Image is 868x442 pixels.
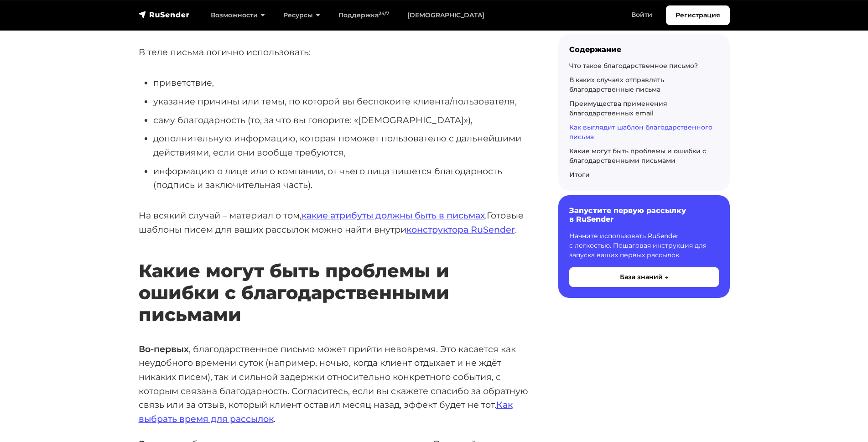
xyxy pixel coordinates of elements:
[569,99,667,117] a: Преимущества применения благодарственных email
[139,399,513,424] a: Как выбрать время для рассылок
[153,76,529,90] li: приветствие,
[569,62,698,70] a: Что такое благодарственное письмо?
[569,171,590,179] a: Итоги
[153,94,529,109] li: указание причины или темы, по которой вы беспокоите клиента/пользователя,
[379,10,389,16] sup: 24/7
[569,123,712,141] a: Как выглядит шаблон благодарственного письма
[622,5,661,24] a: Войти
[139,343,189,354] strong: Во-первых
[139,10,190,19] img: RuSender
[139,233,529,326] h2: Какие могут быть проблемы и ошибки с благодарственными письмами
[569,231,719,260] p: Начните использовать RuSender с легкостью. Пошаговая инструкция для запуска ваших первых рассылок.
[569,267,719,287] button: База знаний →
[406,224,515,235] a: конструктора RuSender
[139,208,529,236] p: На всякий случай – материал о том, .Готовые шаблоны писем для ваших рассылок можно найти внутри .
[569,206,719,224] h6: Запустите первую рассылку в RuSender
[153,113,529,127] li: саму благодарность (то, за что вы говорите: «[DEMOGRAPHIC_DATA]»),
[569,76,664,94] a: В каких случаях отправлять благодарственные письма
[329,6,398,25] a: Поддержка24/7
[398,6,494,25] a: [DEMOGRAPHIC_DATA]
[139,45,529,59] p: В теле письма логично использовать:
[569,147,706,165] a: Какие могут быть проблемы и ошибки с благодарственными письмами
[301,210,485,221] a: какие атрибуты должны быть в письмах
[666,5,730,25] a: Регистрация
[153,164,529,192] li: информацию о лице или о компании, от чьего лица пишется благодарность (подпись и заключительная ч...
[139,342,529,426] p: , благодарственное письмо может прийти невовремя. Это касается как неудобного времени суток (напр...
[558,195,730,297] a: Запустите первую рассылку в RuSender Начните использовать RuSender с легкостью. Пошаговая инструк...
[569,45,719,54] div: Содержание
[202,6,274,25] a: Возможности
[274,6,329,25] a: Ресурсы
[153,131,529,159] li: дополнительную информацию, которая поможет пользователю с дальнейшими действиями, если они вообще...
